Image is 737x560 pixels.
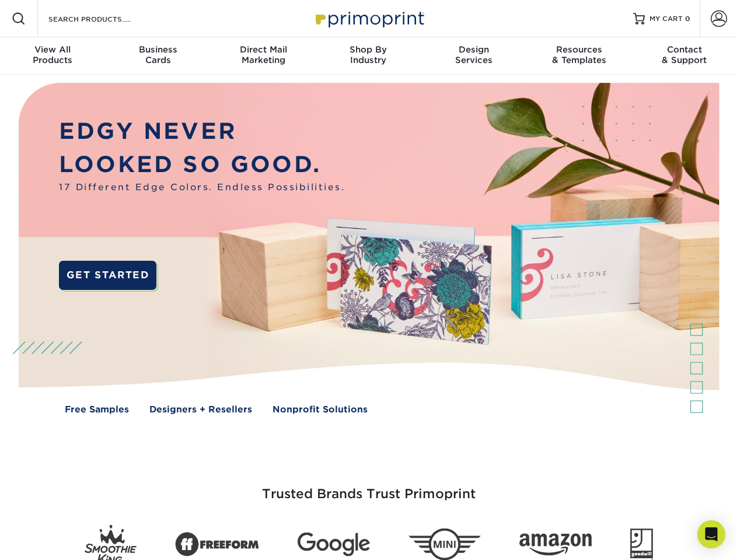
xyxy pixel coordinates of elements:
a: Direct MailMarketing [211,37,316,75]
span: MY CART [649,14,683,24]
div: Marketing [211,44,316,65]
span: Design [421,44,526,55]
span: Contact [632,44,737,55]
a: Contact& Support [632,37,737,75]
iframe: Google Customer Reviews [3,524,99,556]
a: DesignServices [421,37,526,75]
a: Resources& Templates [526,37,631,75]
div: Industry [316,44,421,65]
p: LOOKED SO GOOD. [59,148,345,181]
img: Amazon [519,534,592,556]
span: Shop By [316,44,421,55]
a: Shop ByIndustry [316,37,421,75]
span: 0 [685,15,690,23]
a: GET STARTED [59,261,156,290]
span: Direct Mail [211,44,316,55]
img: Goodwill [630,528,653,560]
a: Designers + Resellers [149,403,252,416]
span: 17 Different Edge Colors. Endless Possibilities. [59,181,345,194]
div: Services [421,44,526,65]
a: Nonprofit Solutions [273,403,368,416]
a: BusinessCards [105,37,210,75]
h3: Trusted Brands Trust Primoprint [27,459,710,516]
img: Primoprint [310,6,427,31]
span: Resources [526,44,631,55]
span: Business [105,44,210,55]
div: & Templates [526,44,631,65]
img: Google [298,533,370,556]
input: SEARCH PRODUCTS..... [47,12,161,26]
div: Open Intercom Messenger [697,520,725,548]
p: EDGY NEVER [59,115,345,148]
a: Free Samples [65,403,129,416]
div: & Support [632,44,737,65]
div: Cards [105,44,210,65]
